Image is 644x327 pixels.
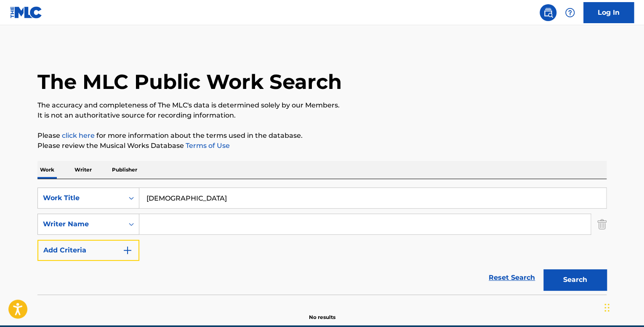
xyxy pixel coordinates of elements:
[37,141,607,151] p: Please review the Musical Works Database
[37,100,607,110] p: The accuracy and completeness of The MLC's data is determined solely by our Members.
[562,4,578,21] div: Help
[10,6,43,19] img: MLC Logo
[37,161,57,179] p: Work
[37,110,607,121] p: It is not an authoritative source for recording information.
[309,303,335,321] p: No results
[597,214,607,235] img: Delete Criterion
[543,8,553,18] img: search
[43,193,119,203] div: Work Title
[604,295,609,320] div: Drag
[565,8,575,18] img: help
[184,142,230,150] a: Terms of Use
[37,188,607,295] form: Search Form
[72,161,94,179] p: Writer
[122,245,133,255] img: 9d2ae6d4665cec9f34b9.svg
[37,69,342,94] h1: The MLC Public Work Search
[543,269,607,290] button: Search
[583,2,634,23] a: Log In
[602,287,644,327] iframe: Chat Widget
[484,268,539,287] a: Reset Search
[540,4,556,21] a: Public Search
[37,131,607,141] p: Please for more information about the terms used in the database.
[37,240,139,261] button: Add Criteria
[109,161,140,179] p: Publisher
[62,131,95,139] a: click here
[43,219,119,229] div: Writer Name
